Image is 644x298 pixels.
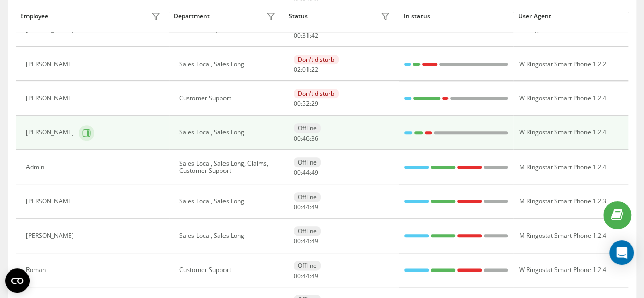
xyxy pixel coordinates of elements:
[294,65,301,74] span: 02
[302,31,310,40] span: 31
[294,168,301,177] span: 00
[294,135,318,142] div: : :
[174,13,210,20] div: Department
[294,226,321,236] div: Offline
[302,272,310,280] span: 44
[26,164,47,171] div: Admin
[179,61,278,68] div: Sales Local, Sales Long
[294,31,301,40] span: 00
[179,95,278,102] div: Customer Support
[179,160,278,175] div: Sales Local, Sales Long, Claims, Customer Support
[26,232,76,239] div: [PERSON_NAME]
[294,238,318,245] div: : :
[26,95,76,102] div: [PERSON_NAME]
[294,272,301,280] span: 00
[311,31,318,40] span: 42
[519,94,606,102] span: W Ringostat Smart Phone 1.2.4
[302,99,310,108] span: 52
[294,55,339,64] div: Don't disturb
[179,26,278,33] div: Customer Support
[519,265,606,274] span: W Ringostat Smart Phone 1.2.4
[26,198,76,205] div: [PERSON_NAME]
[311,203,318,211] span: 49
[302,168,310,177] span: 44
[294,273,318,280] div: : :
[294,100,318,107] div: : :
[311,99,318,108] span: 29
[179,129,278,136] div: Sales Local, Sales Long
[179,266,278,274] div: Customer Support
[26,61,76,68] div: [PERSON_NAME]
[518,13,624,20] div: User Agent
[294,261,321,270] div: Offline
[294,123,321,133] div: Offline
[294,134,301,143] span: 00
[289,13,308,20] div: Status
[294,203,301,211] span: 00
[294,204,318,211] div: : :
[26,26,76,33] div: [PERSON_NAME]
[311,168,318,177] span: 49
[294,99,301,108] span: 00
[5,268,30,293] button: Open CMP widget
[179,232,278,239] div: Sales Local, Sales Long
[294,66,318,73] div: : :
[519,60,606,68] span: W Ringostat Smart Phone 1.2.2
[311,272,318,280] span: 49
[294,237,301,246] span: 00
[26,129,76,136] div: [PERSON_NAME]
[302,65,310,74] span: 01
[302,203,310,211] span: 44
[179,198,278,205] div: Sales Local, Sales Long
[519,162,606,171] span: M Ringostat Smart Phone 1.2.4
[519,128,606,137] span: W Ringostat Smart Phone 1.2.4
[294,169,318,176] div: : :
[20,13,48,20] div: Employee
[294,89,339,98] div: Don't disturb
[26,266,48,274] div: Roman
[403,13,509,20] div: In status
[519,231,606,240] span: M Ringostat Smart Phone 1.2.4
[302,134,310,143] span: 46
[294,32,318,39] div: : :
[519,197,606,205] span: M Ringostat Smart Phone 1.2.3
[311,134,318,143] span: 36
[311,65,318,74] span: 22
[609,240,634,265] div: Open Intercom Messenger
[311,237,318,246] span: 49
[294,157,321,167] div: Offline
[294,192,321,202] div: Offline
[302,237,310,246] span: 44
